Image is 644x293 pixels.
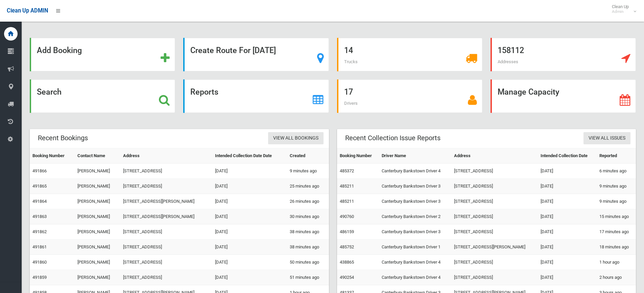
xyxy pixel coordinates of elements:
a: Create Route For [DATE] [183,38,329,71]
td: [STREET_ADDRESS] [120,255,212,270]
td: [STREET_ADDRESS] [451,255,538,270]
td: [DATE] [538,194,597,209]
a: View All Issues [583,132,630,145]
td: [STREET_ADDRESS] [451,179,538,194]
strong: Create Route For [DATE] [190,46,276,55]
a: 491860 [32,260,47,265]
td: [DATE] [538,270,597,285]
td: [PERSON_NAME] [75,194,120,209]
td: [STREET_ADDRESS][PERSON_NAME] [120,194,212,209]
a: 485372 [340,168,354,173]
td: [PERSON_NAME] [75,179,120,194]
a: 491865 [32,184,47,189]
span: Drivers [344,101,358,106]
td: [DATE] [538,179,597,194]
th: Booking Number [30,148,75,164]
td: [DATE] [212,194,287,209]
a: 17 Drivers [337,79,482,113]
td: [STREET_ADDRESS] [451,224,538,240]
td: [STREET_ADDRESS] [451,194,538,209]
a: 485752 [340,244,354,249]
a: View All Bookings [268,132,324,145]
th: Intended Collection Date [538,148,597,164]
td: [DATE] [212,209,287,224]
span: Clean Up [609,4,636,14]
a: Reports [183,79,329,113]
td: [PERSON_NAME] [75,270,120,285]
td: 50 minutes ago [287,255,329,270]
a: Search [30,79,175,113]
td: Canterbury Bankstown Driver 4 [379,270,451,285]
th: Address [120,148,212,164]
td: Canterbury Bankstown Driver 4 [379,164,451,179]
td: 2 hours ago [597,270,636,285]
td: Canterbury Bankstown Driver 3 [379,194,451,209]
td: [PERSON_NAME] [75,240,120,255]
td: [DATE] [538,224,597,240]
td: Canterbury Bankstown Driver 2 [379,209,451,224]
span: Addresses [498,59,518,64]
td: [STREET_ADDRESS][PERSON_NAME] [120,209,212,224]
td: [STREET_ADDRESS] [120,240,212,255]
td: Canterbury Bankstown Driver 3 [379,224,451,240]
td: 18 minutes ago [597,240,636,255]
th: Created [287,148,329,164]
a: 491862 [32,229,47,234]
a: 491863 [32,214,47,219]
strong: Search [37,87,62,97]
td: [STREET_ADDRESS] [120,270,212,285]
td: 6 minutes ago [597,164,636,179]
th: Contact Name [75,148,120,164]
strong: Manage Capacity [498,87,559,97]
td: 1 hour ago [597,255,636,270]
td: 9 minutes ago [597,179,636,194]
a: 485211 [340,199,354,204]
td: [PERSON_NAME] [75,209,120,224]
td: 51 minutes ago [287,270,329,285]
td: 38 minutes ago [287,240,329,255]
th: Driver Name [379,148,451,164]
td: [STREET_ADDRESS] [120,164,212,179]
td: [DATE] [538,255,597,270]
td: [STREET_ADDRESS] [120,179,212,194]
a: 491864 [32,199,47,204]
td: [STREET_ADDRESS] [120,224,212,240]
a: 158112 Addresses [491,38,636,71]
a: 490254 [340,275,354,280]
th: Booking Number [337,148,379,164]
strong: 14 [344,46,353,55]
a: 491861 [32,244,47,249]
th: Reported [597,148,636,164]
td: 9 minutes ago [287,164,329,179]
td: [DATE] [212,255,287,270]
td: [PERSON_NAME] [75,164,120,179]
td: [STREET_ADDRESS] [451,164,538,179]
strong: 17 [344,87,353,97]
a: Add Booking [30,38,175,71]
td: 9 minutes ago [597,194,636,209]
header: Recent Collection Issue Reports [337,131,449,145]
a: 490760 [340,214,354,219]
td: [DATE] [212,224,287,240]
a: 438865 [340,260,354,265]
header: Recent Bookings [30,131,96,145]
td: [DATE] [212,240,287,255]
td: 25 minutes ago [287,179,329,194]
td: [DATE] [212,270,287,285]
td: 30 minutes ago [287,209,329,224]
a: Manage Capacity [491,79,636,113]
td: [DATE] [212,179,287,194]
td: [STREET_ADDRESS] [451,270,538,285]
a: 485211 [340,184,354,189]
a: 486159 [340,229,354,234]
td: [PERSON_NAME] [75,224,120,240]
th: Intended Collection Date Date [212,148,287,164]
span: Clean Up ADMIN [7,7,48,14]
a: 491866 [32,168,47,173]
td: 26 minutes ago [287,194,329,209]
strong: Reports [190,87,218,97]
td: [DATE] [538,240,597,255]
small: Admin [612,9,629,14]
td: [PERSON_NAME] [75,255,120,270]
span: Trucks [344,59,358,64]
